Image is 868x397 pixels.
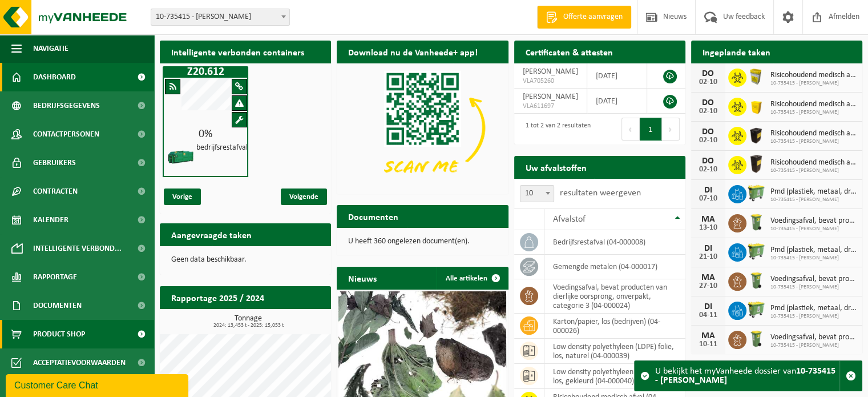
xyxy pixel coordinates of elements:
button: Next [662,118,680,141]
img: HK-XZ-20-GN-00 [167,143,195,171]
span: Risicohoudend medisch afval [770,158,857,167]
span: Dashboard [33,63,76,91]
h2: Documenten [337,205,410,227]
h2: Aangevraagde taken [160,223,263,246]
img: WB-0140-HPE-GN-50 [746,212,766,232]
td: gemengde metalen (04-000017) [544,255,685,279]
button: Previous [621,118,640,141]
span: 10-735415 - [PERSON_NAME] [770,284,857,291]
div: U bekijkt het myVanheede dossier van [655,361,839,391]
span: 10-735415 - [PERSON_NAME] [770,226,857,232]
span: Risicohoudend medisch afval [770,100,857,109]
td: [DATE] [587,63,647,89]
span: VLA705260 [523,77,578,86]
span: [PERSON_NAME] [523,93,578,101]
h2: Download nu de Vanheede+ app! [337,41,489,63]
span: 10-735415 - [PERSON_NAME] [770,342,857,349]
div: DI [697,186,720,195]
div: 27-10 [697,282,720,290]
span: [PERSON_NAME] [523,67,578,76]
h2: Certificaten & attesten [514,41,624,63]
span: Voedingsafval, bevat producten van dierlijke oorsprong, onverpakt, categorie 3 [770,333,857,342]
h2: Ingeplande taken [691,41,782,63]
span: Intelligente verbond... [33,234,122,263]
p: Geen data beschikbaar. [171,256,320,264]
span: 10-735415 - [PERSON_NAME] [770,313,857,320]
div: 02-10 [697,107,720,115]
img: WB-0660-HPE-GN-50 [746,183,766,203]
a: Alle artikelen [437,267,507,290]
span: Gebruikers [33,149,76,177]
span: Bedrijfsgegevens [33,91,100,120]
td: [DATE] [587,89,647,114]
td: bedrijfsrestafval (04-000008) [544,230,685,255]
div: MA [697,331,720,340]
div: MA [697,215,720,224]
span: VLA611697 [523,102,578,111]
span: 10-735415 - [PERSON_NAME] [770,109,857,116]
span: Contracten [33,177,78,206]
span: Pmd (plastiek, metaal, drankkartons) (bedrijven) [770,187,857,197]
img: WB-0140-HPE-GN-50 [746,271,766,290]
h2: Rapportage 2025 / 2024 [160,286,276,308]
div: 13-10 [697,224,720,232]
div: 07-10 [697,195,720,203]
h1: Z20.612 [165,66,245,78]
span: Pmd (plastiek, metaal, drankkartons) (bedrijven) [770,304,857,313]
td: low density polyethyleen (LDPE) folie, los, naturel (04-000039) [544,339,685,364]
div: 0% [164,129,247,140]
span: 2024: 13,453 t - 2025: 15,053 t [165,323,331,328]
td: voedingsafval, bevat producten van dierlijke oorsprong, onverpakt, categorie 3 (04-000024) [544,279,685,314]
div: 02-10 [697,78,720,86]
span: Risicohoudend medisch afval [770,129,857,138]
span: Contactpersonen [33,120,99,149]
h2: Uw afvalstoffen [514,156,598,178]
span: Offerte aanvragen [560,11,625,23]
span: Acceptatievoorwaarden [33,348,126,377]
div: 10-11 [697,340,720,348]
span: Volgende [281,189,327,205]
a: Offerte aanvragen [537,6,631,29]
div: 02-10 [697,137,720,145]
span: 10 [520,185,554,202]
p: U heeft 360 ongelezen document(en). [348,238,496,246]
div: 21-10 [697,253,720,261]
img: LP-SB-00060-HPE-51 [746,154,766,174]
span: 10-735415 - [PERSON_NAME] [770,80,857,87]
div: DI [697,244,720,253]
iframe: chat widget [6,372,191,397]
span: Documenten [33,291,82,320]
span: 10 [520,186,554,202]
h2: Intelligente verbonden containers [160,41,331,63]
img: LP-SB-00045-CRB-21 [746,67,766,86]
img: LP-SB-00050-HPE-22 [746,96,766,115]
span: Pmd (plastiek, metaal, drankkartons) (bedrijven) [770,246,857,255]
div: DO [697,69,720,78]
img: WB-0660-HPE-GN-50 [746,242,766,261]
div: DI [697,302,720,311]
div: DO [697,157,720,166]
span: 10-735415 - ORSI - MELLE [151,9,289,25]
div: 04-11 [697,311,720,319]
span: Voedingsafval, bevat producten van dierlijke oorsprong, onverpakt, categorie 3 [770,216,857,226]
h2: Nieuws [337,267,388,289]
span: Afvalstof [553,215,586,224]
div: DO [697,98,720,107]
td: karton/papier, los (bedrijven) (04-000026) [544,314,685,339]
div: 1 tot 2 van 2 resultaten [520,117,591,142]
img: WB-0660-HPE-GN-50 [746,300,766,319]
img: Download de VHEPlus App [337,63,508,192]
span: Vorige [164,189,201,205]
span: Kalender [33,206,68,234]
span: 10-735415 - [PERSON_NAME] [770,255,857,262]
img: WB-0140-HPE-GN-50 [746,329,766,348]
td: low density polyethyleen (LDPE) folie, los, gekleurd (04-000040) [544,364,685,389]
div: DO [697,127,720,137]
a: Bekijk rapportage [246,308,330,331]
div: 02-10 [697,166,720,174]
label: resultaten weergeven [560,189,641,198]
span: Voedingsafval, bevat producten van dierlijke oorsprong, onverpakt, categorie 3 [770,275,857,284]
span: Rapportage [33,263,77,291]
strong: 10-735415 - [PERSON_NAME] [655,367,835,385]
